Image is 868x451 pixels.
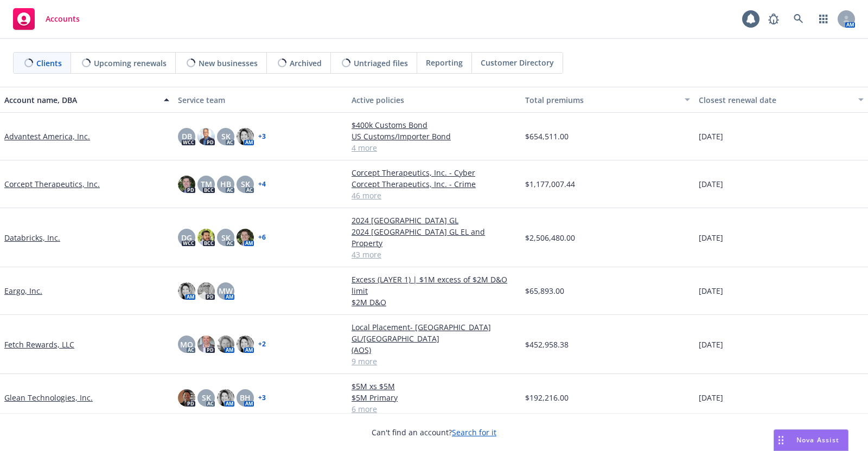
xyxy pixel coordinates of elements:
span: Reporting [426,57,463,68]
a: Corcept Therapeutics, Inc. - Cyber [352,167,516,178]
span: Upcoming renewals [94,57,167,69]
div: Closest renewal date [699,94,852,106]
img: photo [197,282,215,300]
span: [DATE] [699,131,723,142]
img: photo [197,336,215,353]
a: $2M D&O [352,297,516,308]
img: photo [178,282,195,300]
span: Accounts [46,15,80,23]
a: Switch app [813,8,834,30]
button: Total premiums [521,87,694,113]
a: + 3 [258,133,266,140]
span: Archived [290,57,322,69]
div: Total premiums [525,94,678,106]
span: [DATE] [699,285,723,297]
img: photo [197,229,215,246]
div: Active policies [352,94,516,106]
span: $2,506,480.00 [525,232,575,243]
span: MW [219,285,233,297]
a: 6 more [352,403,516,415]
a: + 6 [258,234,266,241]
div: Drag to move [774,430,788,450]
span: Clients [36,57,62,69]
a: Eargo, Inc. [4,285,42,297]
a: US Customs/Importer Bond [352,131,516,142]
span: Nova Assist [796,435,839,444]
div: Service team [178,94,343,106]
img: photo [217,336,234,353]
a: 43 more [352,249,516,260]
img: photo [237,128,254,145]
button: Service team [174,87,347,113]
a: 9 more [352,356,516,367]
span: Can't find an account? [372,427,496,438]
a: $400k Customs Bond [352,119,516,131]
img: photo [217,389,234,407]
a: Databricks, Inc. [4,232,60,243]
span: HB [220,178,231,190]
a: 2024 [GEOGRAPHIC_DATA] GL EL and Property [352,226,516,249]
img: photo [178,176,195,193]
div: Account name, DBA [4,94,157,106]
span: MQ [180,339,193,350]
a: 4 more [352,142,516,153]
span: [DATE] [699,178,723,190]
span: Untriaged files [354,57,408,69]
a: Fetch Rewards, LLC [4,339,74,350]
span: $452,958.38 [525,339,569,350]
span: $65,893.00 [525,285,564,297]
img: photo [178,389,195,407]
a: Glean Technologies, Inc. [4,392,93,403]
span: SK [202,392,211,403]
a: 2024 [GEOGRAPHIC_DATA] GL [352,215,516,226]
span: [DATE] [699,392,723,403]
a: Corcept Therapeutics, Inc. - Crime [352,178,516,190]
button: Closest renewal date [694,87,868,113]
button: Active policies [347,87,521,113]
img: photo [237,336,254,353]
a: (AOS) [352,344,516,356]
a: Accounts [9,4,84,34]
button: Nova Assist [774,429,848,451]
a: Advantest America, Inc. [4,131,90,142]
span: $654,511.00 [525,131,569,142]
a: Excess (LAYER 1) | $1M excess of $2M D&O limit [352,274,516,297]
span: SK [221,131,231,142]
span: Customer Directory [481,57,554,68]
a: + 4 [258,181,266,188]
span: TM [201,178,212,190]
span: $1,177,007.44 [525,178,575,190]
span: [DATE] [699,232,723,243]
a: $5M Primary [352,392,516,403]
a: Search for it [452,427,496,437]
a: Search [788,8,809,30]
a: Local Placement- [GEOGRAPHIC_DATA] GL/[GEOGRAPHIC_DATA] [352,321,516,344]
span: DB [182,131,192,142]
span: DG [181,232,192,243]
a: Corcept Therapeutics, Inc. [4,178,100,190]
a: 46 more [352,190,516,201]
span: [DATE] [699,339,723,350]
span: BH [240,392,251,403]
a: Report a Bug [763,8,784,30]
a: $5M xs $5M [352,381,516,392]
span: $192,216.00 [525,392,569,403]
img: photo [197,128,215,145]
a: + 2 [258,341,266,347]
span: New businesses [199,57,258,69]
span: SK [221,232,231,243]
a: + 3 [258,395,266,401]
span: SK [241,178,250,190]
img: photo [237,229,254,246]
